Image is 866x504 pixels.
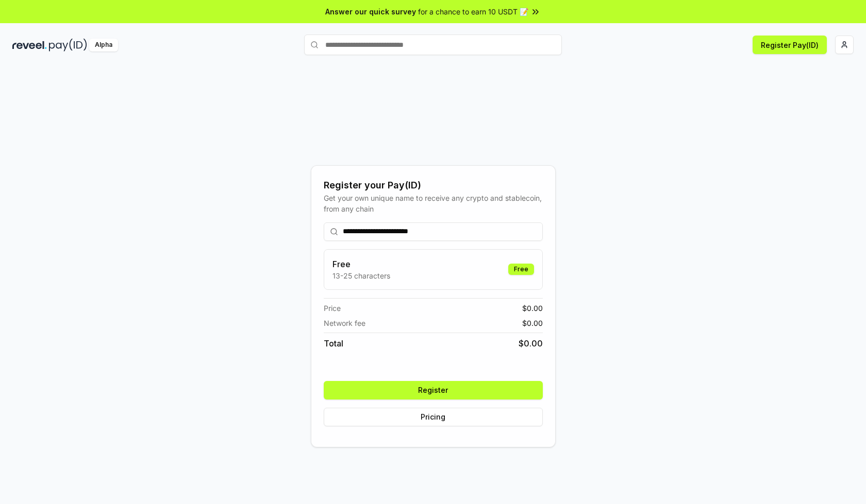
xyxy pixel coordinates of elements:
span: $ 0.00 [519,337,543,350]
div: Free [508,264,534,275]
img: reveel_dark [12,39,47,51]
div: Alpha [89,39,118,51]
span: for a chance to earn 10 USDT 📝 [418,6,528,17]
span: $ 0.00 [522,303,543,314]
span: Network fee [324,318,365,328]
h3: Free [332,258,390,270]
button: Register Pay(ID) [753,36,827,54]
div: Get your own unique name to receive any crypto and stablecoin, from any chain [324,193,543,214]
div: Register your Pay(ID) [324,178,543,193]
button: Register [324,381,543,399]
span: $ 0.00 [522,318,543,328]
p: 13-25 characters [332,270,390,281]
span: Price [324,303,341,314]
img: pay_id [49,39,87,51]
button: Pricing [324,408,543,426]
span: Total [324,337,343,350]
span: Answer our quick survey [325,6,416,17]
